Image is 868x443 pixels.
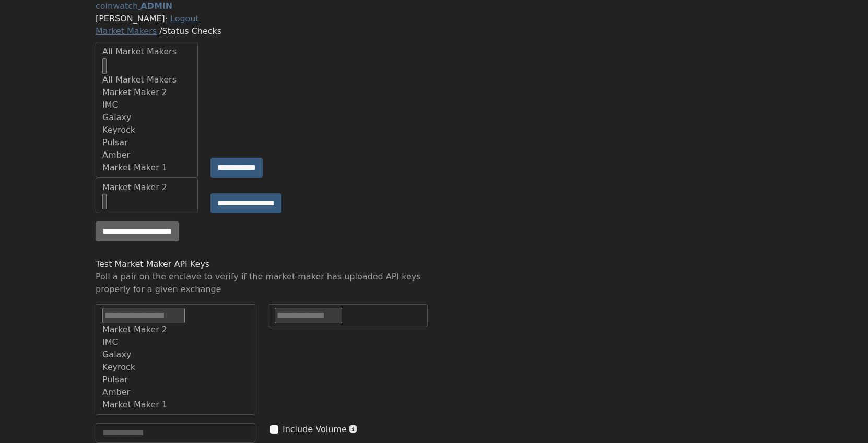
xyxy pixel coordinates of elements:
[102,399,247,411] div: Market Maker 1
[170,14,199,24] a: Logout
[102,323,247,336] div: Market Maker 2
[102,374,247,386] div: Pulsar
[102,348,247,361] div: Galaxy
[102,149,205,161] div: Amber
[102,99,205,111] div: IMC
[102,45,191,58] div: All Market Makers
[102,386,247,399] div: Amber
[102,124,205,136] div: Keyrock
[96,25,772,38] div: Status Checks
[102,181,191,194] div: Market Maker 2
[96,1,172,11] a: coinwatch ADMIN
[159,26,162,36] span: /
[96,258,428,271] div: Test Market Maker API Keys
[102,336,247,348] div: IMC
[96,26,157,36] a: Market Makers
[96,271,428,296] div: Poll a pair on the enclave to verify if the market maker has uploaded API keys properly for a giv...
[102,74,205,86] div: All Market Makers
[102,361,247,374] div: Keyrock
[102,136,205,149] div: Pulsar
[102,111,205,124] div: Galaxy
[102,86,205,99] div: Market Maker 2
[283,423,347,436] label: Include Volume
[96,13,772,25] div: [PERSON_NAME]
[102,161,205,174] div: Market Maker 1
[165,14,168,24] span: ·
